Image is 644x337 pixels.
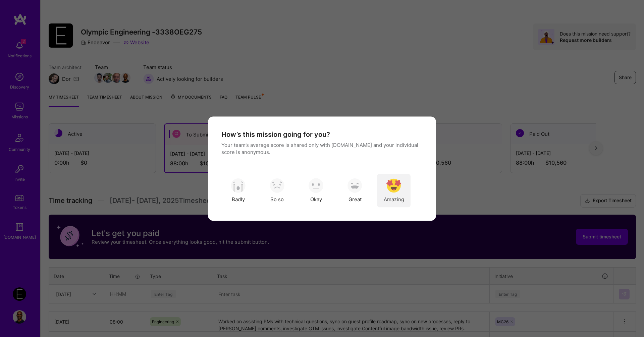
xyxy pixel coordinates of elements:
[348,196,362,203] span: Great
[270,196,284,203] span: So so
[270,178,284,193] img: soso
[208,116,436,221] div: modal
[347,178,362,193] img: soso
[310,196,322,203] span: Okay
[384,196,404,203] span: Amazing
[231,178,246,193] img: soso
[232,196,245,203] span: Badly
[309,178,323,193] img: soso
[221,130,330,138] h4: How’s this mission going for you?
[386,178,401,193] img: soso
[221,141,423,155] p: Your team’s average score is shared only with [DOMAIN_NAME] and your individual score is anonymous.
